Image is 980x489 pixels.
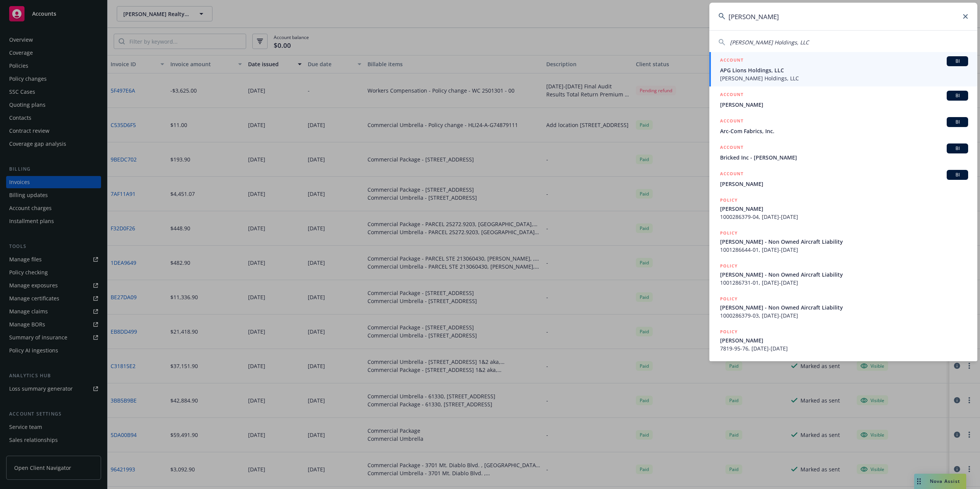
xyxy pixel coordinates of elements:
[709,225,977,258] a: POLICY[PERSON_NAME] - Non Owned Aircraft Liability1001286644-01, [DATE]-[DATE]
[720,271,968,279] span: [PERSON_NAME] - Non Owned Aircraft Liability
[720,56,743,65] h5: ACCOUNT
[720,127,968,135] span: Arc-Com Fabrics, Inc.
[709,52,977,86] a: ACCOUNTBIAPG Lions Holdings, LLC[PERSON_NAME] Holdings, LLC
[720,91,743,100] h5: ACCOUNT
[950,58,965,65] span: BI
[720,295,738,303] h5: POLICY
[709,166,977,192] a: ACCOUNTBI[PERSON_NAME]
[709,291,977,324] a: POLICY[PERSON_NAME] - Non Owned Aircraft Liability1000286379-03, [DATE]-[DATE]
[720,74,968,82] span: [PERSON_NAME] Holdings, LLC
[720,205,968,213] span: [PERSON_NAME]
[950,145,965,152] span: BI
[709,258,977,291] a: POLICY[PERSON_NAME] - Non Owned Aircraft Liability1001286731-01, [DATE]-[DATE]
[709,113,977,139] a: ACCOUNTBIArc-Com Fabrics, Inc.
[720,238,968,246] span: [PERSON_NAME] - Non Owned Aircraft Liability
[730,39,809,46] span: [PERSON_NAME] Holdings, LLC
[709,3,977,30] input: Search...
[720,196,738,204] h5: POLICY
[720,303,968,311] span: [PERSON_NAME] - Non Owned Aircraft Liability
[720,66,968,74] span: APG Lions Holdings, LLC
[950,171,965,178] span: BI
[950,92,965,99] span: BI
[720,344,968,352] span: 7819-95-76, [DATE]-[DATE]
[720,153,968,161] span: Bricked Inc - [PERSON_NAME]
[720,328,738,336] h5: POLICY
[720,311,968,319] span: 1000286379-03, [DATE]-[DATE]
[709,86,977,113] a: ACCOUNTBI[PERSON_NAME]
[720,101,968,109] span: [PERSON_NAME]
[720,213,968,221] span: 1000286379-04, [DATE]-[DATE]
[720,262,738,270] h5: POLICY
[950,119,965,126] span: BI
[720,143,743,153] h5: ACCOUNT
[720,336,968,344] span: [PERSON_NAME]
[720,117,743,126] h5: ACCOUNT
[709,324,977,357] a: POLICY[PERSON_NAME]7819-95-76, [DATE]-[DATE]
[720,246,968,254] span: 1001286644-01, [DATE]-[DATE]
[720,180,968,188] span: [PERSON_NAME]
[720,170,743,179] h5: ACCOUNT
[709,192,977,225] a: POLICY[PERSON_NAME]1000286379-04, [DATE]-[DATE]
[720,229,738,237] h5: POLICY
[709,139,977,166] a: ACCOUNTBIBricked Inc - [PERSON_NAME]
[720,279,968,287] span: 1001286731-01, [DATE]-[DATE]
